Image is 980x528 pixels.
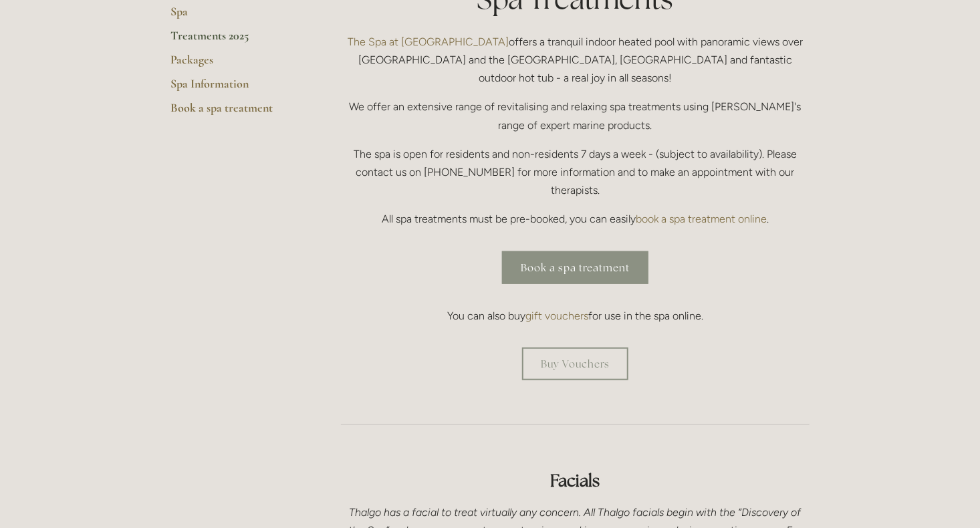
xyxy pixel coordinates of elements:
[341,98,810,134] p: We offer an extensive range of revitalising and relaxing spa treatments using [PERSON_NAME]'s ran...
[502,251,648,284] a: Book a spa treatment
[341,210,810,228] p: All spa treatments must be pre-booked, you can easily .
[170,28,298,52] a: Treatments 2025
[170,100,298,124] a: Book a spa treatment
[170,52,298,76] a: Packages
[341,307,810,325] p: You can also buy for use in the spa online.
[341,33,810,88] p: offers a tranquil indoor heated pool with panoramic views over [GEOGRAPHIC_DATA] and the [GEOGRAP...
[170,4,298,28] a: Spa
[341,145,810,200] p: The spa is open for residents and non-residents 7 days a week - (subject to availability). Please...
[522,348,628,380] a: Buy Vouchers
[636,213,767,225] a: book a spa treatment online
[170,76,298,100] a: Spa Information
[551,470,600,491] strong: Facials
[525,309,588,322] a: gift vouchers
[348,35,509,48] a: The Spa at [GEOGRAPHIC_DATA]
